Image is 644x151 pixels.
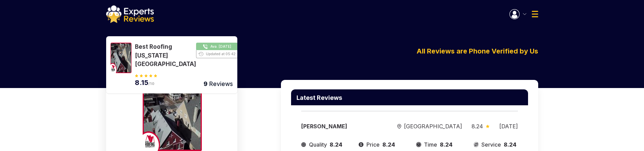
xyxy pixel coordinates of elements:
[296,95,342,101] p: Latest Reviews
[106,5,154,23] img: logo
[532,11,538,17] img: Menu Icon
[330,141,342,148] span: 8.24
[135,79,148,87] span: 8.15
[486,125,490,128] img: slider icon
[397,124,401,129] img: slider icon
[382,141,395,148] span: 8.24
[416,46,538,56] p: All Reviews are Phone Verified by Us
[309,141,327,149] span: Quality
[366,141,380,149] span: Price
[499,122,518,130] div: [DATE]
[301,122,388,130] div: [PERSON_NAME]
[143,92,202,151] img: expert image
[301,141,306,149] img: slider icon
[359,141,364,149] img: slider icon
[106,36,237,57] p: Best Roofing [US_STATE][GEOGRAPHIC_DATA]
[424,141,437,149] span: Time
[440,141,453,148] span: 8.24
[474,141,479,149] img: slider icon
[404,122,462,130] span: [GEOGRAPHIC_DATA]
[111,43,132,73] img: 175188558380285.jpeg
[509,9,520,19] img: Menu Icon
[472,123,483,130] span: 8.24
[148,82,154,86] span: /10
[481,141,501,149] span: Service
[204,80,208,87] span: 9
[208,80,233,87] span: Reviews
[523,13,526,15] img: Menu Icon
[416,141,421,149] img: slider icon
[504,141,517,148] span: 8.24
